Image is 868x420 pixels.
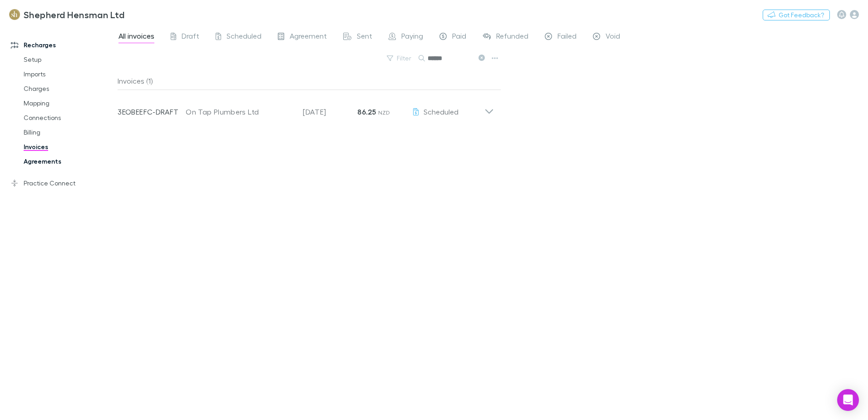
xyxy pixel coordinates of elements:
[24,9,124,20] h3: Shepherd Hensman Ltd
[15,140,123,154] a: Invoices
[186,106,294,117] div: On Tap Plumbers Ltd
[15,154,123,169] a: Agreements
[15,125,123,140] a: Billing
[15,81,123,96] a: Charges
[15,96,123,110] a: Mapping
[378,109,390,116] span: NZD
[357,107,376,116] strong: 86.25
[2,176,123,190] a: Practice Connect
[496,31,528,43] span: Refunded
[2,38,123,52] a: Recharges
[382,53,417,64] button: Filter
[227,31,261,43] span: Scheduled
[452,31,466,43] span: Paid
[4,4,130,25] a: Shepherd Hensman Ltd
[9,9,20,20] img: Shepherd Hensman Ltd's Logo
[303,106,357,117] p: [DATE]
[357,31,372,43] span: Sent
[763,10,830,20] button: Got Feedback?
[110,90,501,126] div: 3EOBEEFC-DRAFTOn Tap Plumbers Ltd[DATE]86.25 NZDScheduled
[401,31,423,43] span: Paying
[118,106,186,117] p: 3EOBEEFC-DRAFT
[606,31,620,43] span: Void
[118,31,154,43] span: All invoices
[837,389,859,411] div: Open Intercom Messenger
[182,31,199,43] span: Draft
[290,31,327,43] span: Agreement
[15,67,123,81] a: Imports
[424,107,459,116] span: Scheduled
[15,110,123,125] a: Connections
[557,31,577,43] span: Failed
[15,52,123,67] a: Setup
